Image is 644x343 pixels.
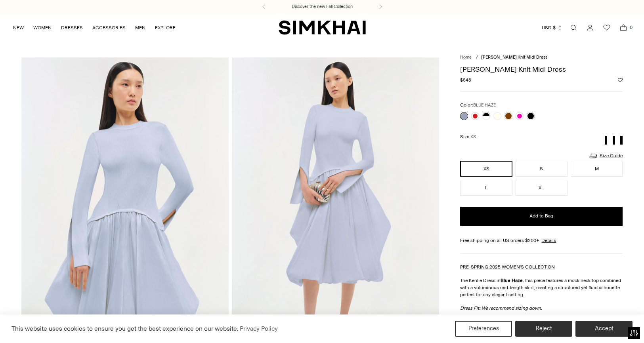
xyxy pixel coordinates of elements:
[541,237,556,244] a: Details
[239,323,279,335] a: Privacy Policy (opens in a new tab)
[460,133,476,141] label: Size:
[61,19,83,36] a: DRESSES
[481,55,547,60] span: [PERSON_NAME] Knit Midi Dress
[460,207,623,226] button: Add to Bag
[155,19,176,36] a: EXPLORE
[542,19,563,36] button: USD $
[516,161,568,177] button: S
[460,76,471,84] span: $845
[455,321,512,337] button: Preferences
[589,151,623,161] a: Size Guide
[529,213,553,219] span: Add to Bag
[460,264,555,270] a: PRE-SPRING 2025 WOMEN'S COLLECTION
[279,20,366,35] a: SIMKHAI
[615,20,631,36] a: Open cart modal
[460,277,623,298] p: The Kenlie Dress in This piece features a mock neck top combined with a voluminous mid-length ski...
[460,161,512,177] button: XS
[460,237,623,244] div: Free shipping on all US orders $200+
[11,325,239,332] span: This website uses cookies to ensure you get the best experience on our website.
[516,180,568,196] button: XL
[292,4,353,10] a: Discover the new Fall Collection
[460,55,472,60] a: Home
[599,20,615,36] a: Wishlist
[13,19,24,36] a: NEW
[473,103,496,108] span: BLUE HAZE
[92,19,126,36] a: ACCESSORIES
[618,78,623,82] button: Add to Wishlist
[460,54,623,61] nav: breadcrumbs
[460,305,542,311] em: Dress Fit: We recommend sizing down.
[135,19,145,36] a: MEN
[575,321,633,337] button: Accept
[6,313,80,337] iframe: Sign Up via Text for Offers
[460,101,496,109] label: Color:
[33,19,52,36] a: WOMEN
[460,66,623,73] h1: [PERSON_NAME] Knit Midi Dress
[627,24,634,31] span: 0
[501,278,524,283] strong: Blue Haze.
[476,54,478,61] div: /
[515,321,572,337] button: Reject
[582,20,598,36] a: Go to the account page
[566,20,581,36] a: Open search modal
[571,161,623,177] button: M
[470,134,476,139] span: XS
[460,180,512,196] button: L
